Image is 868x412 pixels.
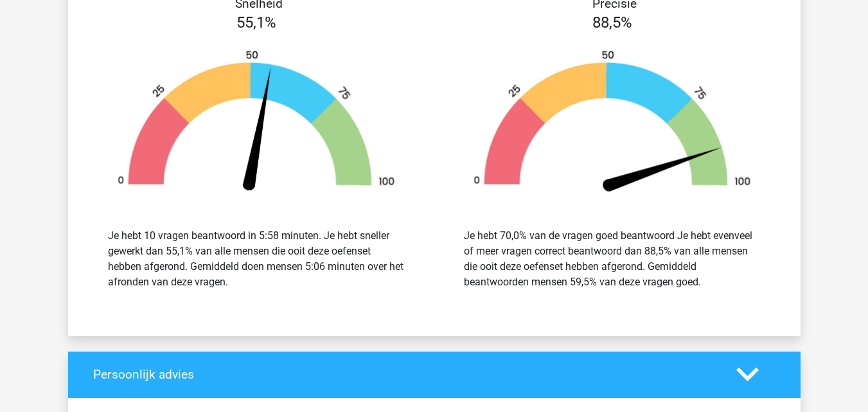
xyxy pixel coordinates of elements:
span: 88,5% [592,13,632,31]
div: Je hebt 70,0% van de vragen goed beantwoord Je hebt evenveel of meer vragen correct beantwoord da... [464,228,761,290]
div: Je hebt 10 vragen beantwoord in 5:58 minuten. Je hebt sneller gewerkt dan 55,1% van alle mensen d... [108,228,405,290]
img: 55.29014c7fce35.png [98,49,415,197]
span: 55,1% [236,13,276,31]
h4: Persoonlijk advies [93,367,717,382]
img: 89.5aedc6aefd8c.png [454,49,771,197]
